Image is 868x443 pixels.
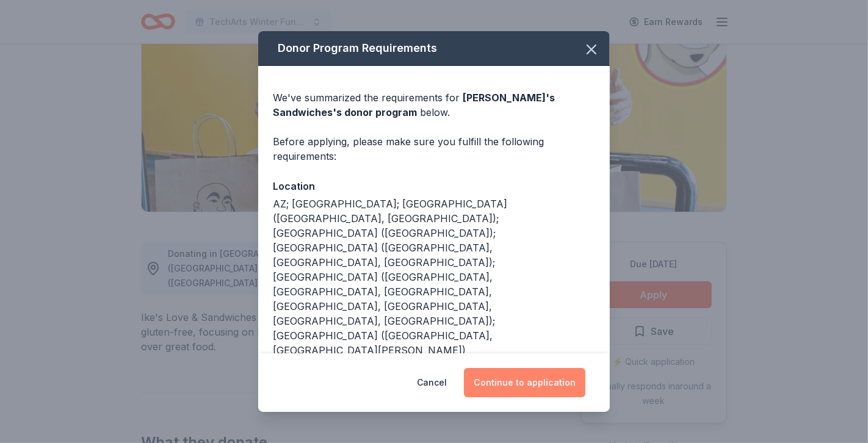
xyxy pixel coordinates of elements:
[273,90,595,120] div: We've summarized the requirements for below.
[464,368,585,397] button: Continue to application
[258,31,610,66] div: Donor Program Requirements
[273,134,595,164] div: Before applying, please make sure you fulfill the following requirements:
[273,178,595,194] div: Location
[417,368,447,397] button: Cancel
[273,196,595,358] div: AZ; [GEOGRAPHIC_DATA]; [GEOGRAPHIC_DATA] ([GEOGRAPHIC_DATA], [GEOGRAPHIC_DATA]); [GEOGRAPHIC_DATA...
